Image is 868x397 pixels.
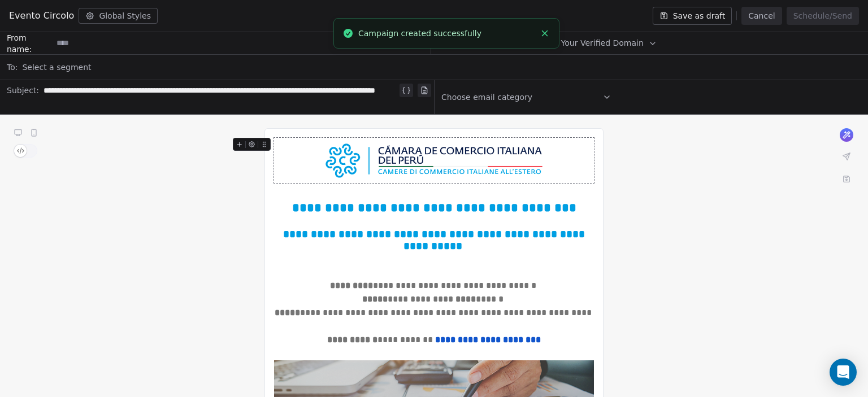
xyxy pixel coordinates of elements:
[7,85,39,113] span: Subject:
[537,26,552,41] button: Close toast
[787,7,859,25] button: Schedule/Send
[358,28,535,40] div: Campaign created successfully
[741,7,782,25] button: Cancel
[830,359,857,386] div: Open Intercom Messenger
[7,62,18,73] span: To:
[7,32,52,55] span: From name:
[79,8,158,24] button: Global Styles
[9,9,74,23] span: Evento Circolo
[534,37,644,49] span: Select Your Verified Domain
[441,91,532,103] span: Choose email category
[22,62,91,73] span: Select a segment
[653,7,732,25] button: Save as draft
